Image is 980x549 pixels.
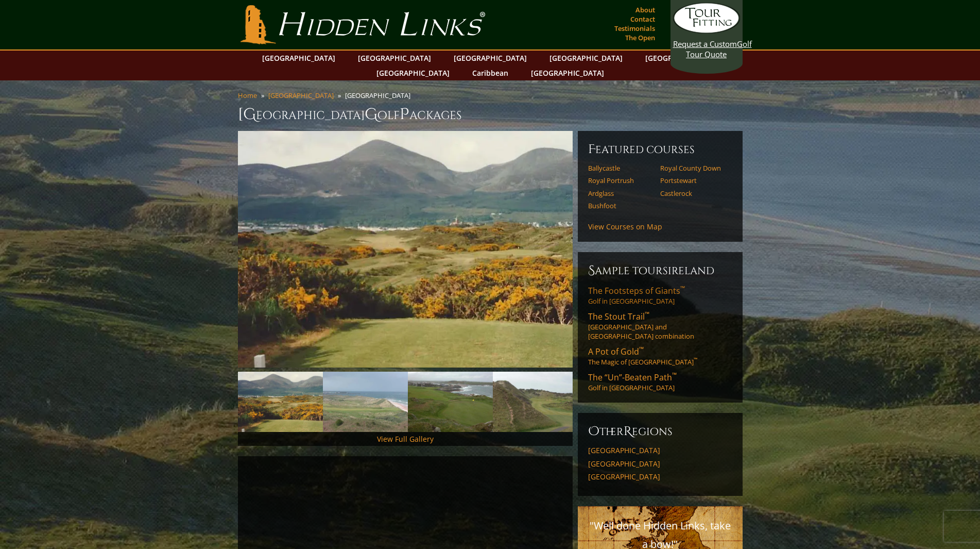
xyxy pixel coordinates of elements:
a: [GEOGRAPHIC_DATA] [588,472,732,481]
span: The Stout Trail [588,311,649,322]
a: Ardglass [588,189,654,197]
span: A Pot of Gold [588,346,644,357]
a: Request a CustomGolf Tour Quote [673,3,740,59]
a: Caribbean [467,65,513,80]
a: About [633,3,658,17]
h6: Sample ToursIreland [588,262,732,279]
a: A Pot of Gold™The Magic of [GEOGRAPHIC_DATA]™ [588,346,732,367]
h6: Featured Courses [588,141,732,158]
span: The “Un”-Beaten Path [588,372,677,383]
a: The “Un”-Beaten Path™Golf in [GEOGRAPHIC_DATA] [588,372,732,392]
sup: ™ [680,284,685,293]
a: Royal County Down [660,164,726,172]
a: [GEOGRAPHIC_DATA] [640,51,724,65]
a: [GEOGRAPHIC_DATA] [588,459,732,469]
a: [GEOGRAPHIC_DATA] [371,65,455,80]
a: [GEOGRAPHIC_DATA] [449,51,532,65]
sup: ™ [639,345,644,354]
a: [GEOGRAPHIC_DATA] [526,65,609,80]
a: Royal Portrush [588,176,654,185]
a: [GEOGRAPHIC_DATA] [588,446,732,455]
a: [GEOGRAPHIC_DATA] [544,51,628,65]
a: Home [238,91,257,100]
a: [GEOGRAPHIC_DATA] [257,51,340,65]
span: Request a Custom [673,39,737,49]
h6: ther egions [588,423,732,440]
a: Testimonials [612,21,658,36]
sup: ™ [672,371,677,379]
span: R [624,423,632,440]
h1: [GEOGRAPHIC_DATA] olf ackages [238,104,743,125]
a: Castlerock [660,189,726,197]
a: The Footsteps of Giants™Golf in [GEOGRAPHIC_DATA] [588,285,732,306]
a: Contact [628,12,658,26]
a: View Full Gallery [377,434,434,444]
sup: ™ [694,357,697,363]
sup: ™ [645,310,649,319]
a: The Open [623,30,658,45]
span: O [588,423,599,440]
li: [GEOGRAPHIC_DATA] [345,91,415,100]
a: Ballycastle [588,164,654,172]
span: P [400,104,409,125]
span: The Footsteps of Giants [588,285,685,296]
a: The Stout Trail™[GEOGRAPHIC_DATA] and [GEOGRAPHIC_DATA] combination [588,311,732,341]
span: G [365,104,377,125]
a: [GEOGRAPHIC_DATA] [268,91,334,100]
a: Bushfoot [588,202,654,210]
a: View Courses on Map [588,222,662,231]
a: Portstewart [660,176,726,185]
a: [GEOGRAPHIC_DATA] [353,51,436,65]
